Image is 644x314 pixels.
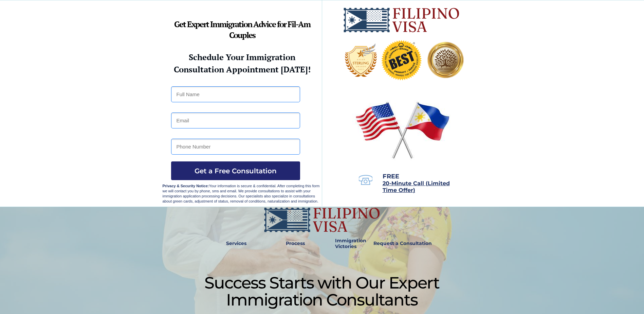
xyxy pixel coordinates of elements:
span: Get a Free Consultation [171,167,300,175]
button: Get a Free Consultation [171,161,300,180]
span: Your information is secure & confidential. After completing this form we will contact you by phon... [163,184,320,203]
span: Success Starts with Our Expert Immigration Consultants [204,273,439,310]
strong: Get Expert Immigration Advice for Fil-Am Couples [174,19,310,40]
a: 20-Minute Call (Limited Time Offer) [383,181,450,193]
a: Process [282,236,308,251]
strong: Schedule Your Immigration [189,52,295,63]
input: Phone Number [171,139,300,155]
strong: Process [286,240,305,246]
strong: Consultation Appointment [DATE]! [174,64,311,75]
strong: Privacy & Security Notice: [163,184,209,188]
a: Request a Consultation [370,236,435,251]
input: Email [171,112,300,128]
strong: Request a Consultation [373,240,432,246]
span: FREE [383,173,399,180]
strong: Services [226,240,246,246]
span: 20-Minute Call (Limited Time Offer) [383,180,450,193]
a: Services [222,236,251,251]
strong: Immigration Victories [335,238,366,249]
a: Immigration Victories [332,236,355,251]
input: Full Name [171,86,300,102]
